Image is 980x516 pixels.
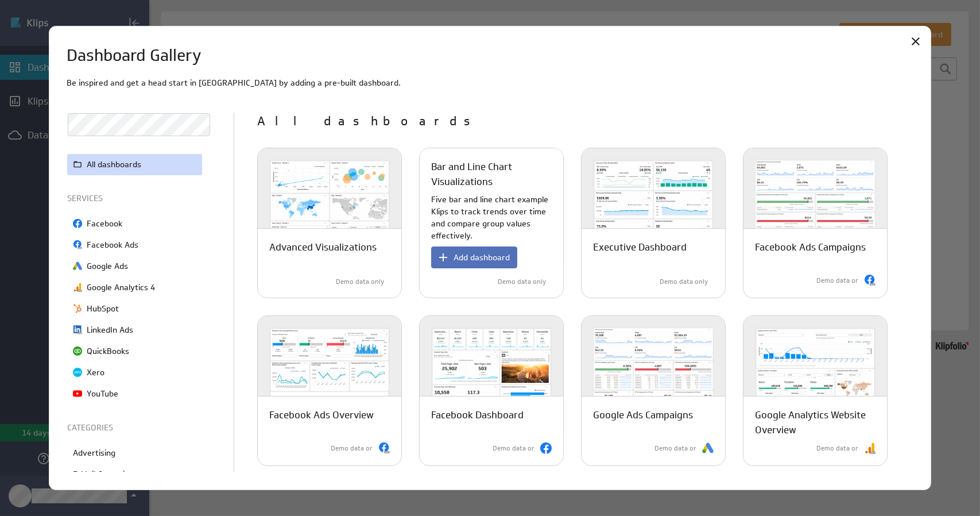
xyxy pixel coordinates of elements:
[87,239,138,251] p: Facebook Ads
[73,389,82,398] img: image7114667537295097211.png
[454,252,510,263] span: Add dashboard
[87,345,129,357] p: QuickBooks
[431,194,552,242] p: Five bar and line chart example Klips to track trends over time and compare group values effectiv...
[73,219,82,228] img: image729517258887019810.png
[87,388,118,400] p: YouTube
[73,304,82,313] img: image4788249492605619304.png
[73,346,82,356] img: image5502353411254158712.png
[73,468,134,480] p: E-Mail Campaign
[582,316,725,419] img: google_ads_performance-light-600x400.png
[493,444,534,453] p: Demo data or
[540,442,552,454] img: Facebook
[331,444,373,453] p: Demo data or
[816,276,858,286] p: Demo data or
[87,367,104,379] p: Xero
[498,277,546,287] p: Demo data only
[258,148,401,252] img: advanced_visualizations-light-600x400.png
[816,444,858,453] p: Demo data or
[67,192,205,205] p: SERVICES
[702,442,714,454] img: Google Ads
[73,283,82,292] img: image6502031566950861830.png
[420,316,563,419] img: facebook_dashboard-light-600x400.png
[336,277,384,287] p: Demo data only
[654,444,696,453] p: Demo data or
[269,240,377,255] p: Advanced Visualizations
[67,77,913,89] p: Be inspired and get a head start in [GEOGRAPHIC_DATA] by adding a pre-built dashboard.
[87,303,119,315] p: HubSpot
[660,277,708,287] p: Demo data only
[87,260,128,272] p: Google Ads
[87,324,133,336] p: LinkedIn Ads
[87,159,141,171] p: All dashboards
[755,240,866,255] p: Facebook Ads Campaigns
[864,442,876,454] img: Google Analytics 4
[67,44,202,68] h1: Dashboard Gallery
[269,408,374,422] p: Facebook Ads Overview
[431,408,524,422] p: Facebook Dashboard
[73,325,82,334] img: image1858912082062294012.png
[431,160,552,188] p: Bar and Line Chart Visualizations
[743,316,887,419] img: ga_website_overview-light-600x400.png
[73,240,82,249] img: image2754833655435752804.png
[431,247,517,268] button: Add dashboard
[743,148,887,252] img: facebook_ads_campaigns-light-600x400.png
[906,32,925,51] div: Close
[73,368,82,377] img: image3155776258136118639.png
[67,422,205,434] p: CATEGORIES
[593,408,693,422] p: Google Ads Campaigns
[378,442,390,454] img: Facebook Ads
[755,408,876,437] p: Google Analytics Website Overview
[864,275,876,286] img: Facebook Ads
[582,148,725,252] img: executive_dashboard-light-600x400.png
[593,240,687,255] p: Executive Dashboard
[87,218,122,230] p: Facebook
[257,113,912,131] p: All dashboards
[73,261,82,271] img: image8417636050194330799.png
[73,447,115,459] p: Advertising
[87,282,155,294] p: Google Analytics 4
[258,316,401,419] img: facebook_ads_dashboard-light-600x400.png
